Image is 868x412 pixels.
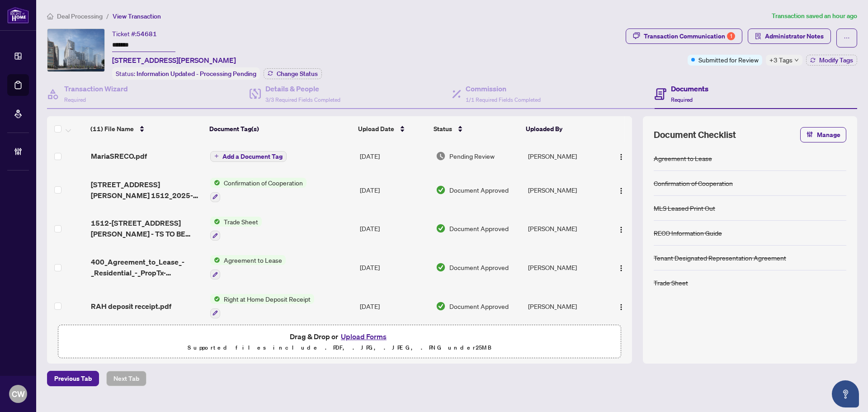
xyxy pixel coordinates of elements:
button: Next Tab [106,371,146,386]
button: Logo [614,183,628,197]
p: Supported files include .PDF, .JPG, .JPEG, .PNG under 25 MB [64,342,615,353]
img: Document Status [436,151,446,161]
img: Document Status [436,185,446,195]
span: Document Approved [449,185,509,195]
button: Add a Document Tag [210,150,287,162]
h4: Transaction Wizard [64,83,128,94]
button: Modify Tags [806,55,857,66]
span: down [794,58,799,62]
span: Submitted for Review [698,55,759,65]
span: Drag & Drop orUpload FormsSupported files include .PDF, .JPG, .JPEG, .PNG under25MB [58,325,621,359]
img: Status Icon [210,178,220,188]
span: Right at Home Deposit Receipt [220,294,314,304]
td: [DATE] [356,209,432,248]
td: [PERSON_NAME] [524,170,606,209]
button: Logo [614,260,628,275]
span: Upload Date [358,124,394,134]
span: Required [671,96,693,103]
img: IMG-C12414771_1.jpg [47,29,104,71]
span: solution [755,33,761,39]
button: Upload Forms [338,331,389,342]
span: ellipsis [844,35,850,41]
td: [PERSON_NAME] [524,209,606,248]
td: [PERSON_NAME] [524,142,606,170]
th: Document Tag(s) [206,116,354,142]
span: Agreement to Lease [220,255,286,265]
span: Drag & Drop or [290,331,389,342]
span: Information Updated - Processing Pending [137,70,256,78]
h4: Documents [671,83,708,94]
td: [DATE] [356,142,432,170]
button: Status IconAgreement to Lease [210,255,286,279]
div: 1 [727,32,735,40]
div: Tenant Designated Representation Agreement [654,253,786,263]
span: Add a Document Tag [222,153,283,160]
button: Logo [614,299,628,313]
span: Document Approved [449,262,509,272]
th: Status [430,116,522,142]
div: Status: [112,67,260,80]
div: Agreement to Lease [654,153,712,163]
span: Pending Review [449,151,495,161]
div: MLS Leased Print Out [654,203,715,213]
th: (11) File Name [87,116,206,142]
button: Add a Document Tag [210,151,287,162]
span: 400_Agreement_to_Lease_-_Residential_-_PropTx-[PERSON_NAME]-5.pdf [91,256,203,278]
span: 3/3 Required Fields Completed [265,96,340,103]
span: Change Status [277,71,318,77]
button: Transaction Communication1 [626,28,742,44]
span: [STREET_ADDRESS][PERSON_NAME] [112,55,236,66]
span: +3 Tags [769,55,793,65]
span: RAH deposit receipt.pdf [91,301,171,312]
td: [DATE] [356,248,432,287]
th: Uploaded By [522,116,603,142]
span: [STREET_ADDRESS][PERSON_NAME] 1512_2025-09-30 22_10_08.pdf [91,179,203,201]
li: / [106,11,109,21]
td: [PERSON_NAME] [524,287,606,326]
span: Deal Processing [57,12,103,20]
img: Logo [618,303,625,311]
button: Change Status [264,68,322,79]
button: Status IconConfirmation of Cooperation [210,178,307,202]
span: (11) File Name [90,124,134,134]
div: Trade Sheet [654,278,688,288]
span: Previous Tab [54,371,92,386]
h4: Commission [466,83,541,94]
img: Status Icon [210,217,220,227]
span: Document Approved [449,301,509,311]
button: Open asap [832,380,859,407]
div: Ticket #: [112,28,157,39]
img: logo [7,7,29,24]
button: Status IconRight at Home Deposit Receipt [210,294,314,318]
span: Document Checklist [654,128,736,141]
button: Status IconTrade Sheet [210,217,262,241]
span: plus [214,154,219,158]
span: Modify Tags [819,57,853,63]
td: [PERSON_NAME] [524,248,606,287]
div: RECO Information Guide [654,228,722,238]
img: Logo [618,187,625,194]
img: Status Icon [210,255,220,265]
img: Logo [618,226,625,233]
img: Logo [618,153,625,161]
td: [DATE] [356,170,432,209]
span: Administrator Notes [765,29,824,43]
button: Previous Tab [47,371,99,386]
button: Logo [614,149,628,163]
img: Status Icon [210,294,220,304]
span: 1/1 Required Fields Completed [466,96,541,103]
span: 54681 [137,30,157,38]
span: Status [434,124,452,134]
img: Document Status [436,262,446,272]
span: View Transaction [113,12,161,20]
span: 1512-[STREET_ADDRESS][PERSON_NAME] - TS TO BE REVIEWED BY [PERSON_NAME].pdf [91,218,203,239]
div: Transaction Communication [644,29,735,43]
th: Upload Date [354,116,430,142]
span: CW [12,388,25,400]
button: Manage [800,127,846,142]
span: Confirmation of Cooperation [220,178,307,188]
span: home [47,13,53,19]
img: Document Status [436,223,446,233]
span: Document Approved [449,223,509,233]
span: Trade Sheet [220,217,262,227]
